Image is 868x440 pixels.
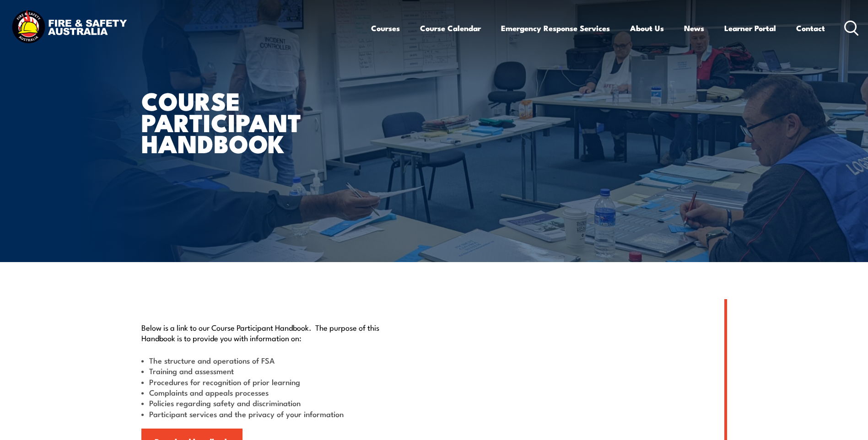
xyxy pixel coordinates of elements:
[724,16,776,40] a: Learner Portal
[141,322,392,343] p: Below is a link to our Course Participant Handbook. The purpose of this Handbook is to provide yo...
[141,387,392,397] li: Complaints and appeals processes
[141,376,392,387] li: Procedures for recognition of prior learning
[371,16,400,40] a: Courses
[141,408,392,419] li: Participant services and the privacy of your information
[141,90,367,154] h1: Course Participant Handbook
[501,16,610,40] a: Emergency Response Services
[420,16,481,40] a: Course Calendar
[141,365,392,376] li: Training and assessment
[796,16,825,40] a: Contact
[141,397,392,408] li: Policies regarding safety and discrimination
[630,16,664,40] a: About Us
[141,355,392,365] li: The structure and operations of FSA
[684,16,704,40] a: News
